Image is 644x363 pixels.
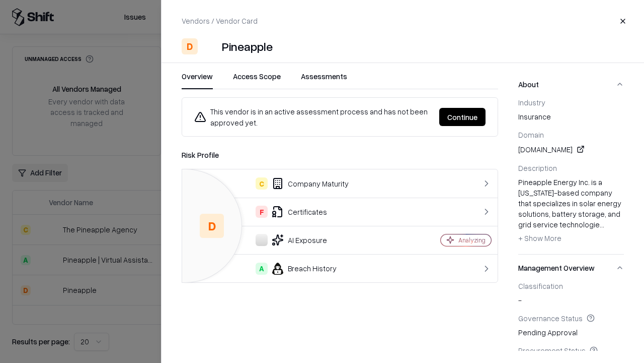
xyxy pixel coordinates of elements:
button: Access Scope [233,71,281,89]
button: Management Overview [518,255,624,281]
div: Analyzing [458,236,486,245]
div: Breach History [190,263,406,275]
div: Pineapple [222,38,273,54]
div: Risk Profile [182,149,498,161]
div: D [182,38,198,54]
div: Pineapple Energy Inc. is a [US_STATE]-based company that specializes in solar energy solutions, b... [518,177,624,247]
div: A [256,263,268,275]
span: ... [600,220,604,229]
div: Procurement Status [518,346,624,355]
div: Industry [518,98,624,107]
button: Assessments [301,71,347,89]
div: Pending Approval [518,314,624,338]
div: F [256,206,268,218]
p: Vendors / Vendor Card [182,16,258,26]
span: insurance [518,111,624,122]
div: [DOMAIN_NAME] [518,143,624,155]
div: - [518,281,624,306]
span: + Show More [518,233,561,243]
div: D [200,214,224,238]
button: Overview [182,71,213,89]
div: Company Maturity [190,177,406,190]
div: Classification [518,281,624,290]
div: Governance Status [518,314,624,323]
div: AI Exposure [190,234,406,246]
div: C [256,177,268,190]
div: About [518,98,624,254]
div: Domain [518,130,624,139]
div: Description [518,163,624,172]
div: Certificates [190,206,406,218]
img: Pineapple [202,38,218,54]
button: + Show More [518,230,561,246]
button: Continue [439,108,486,126]
div: This vendor is in an active assessment process and has not been approved yet. [194,106,431,128]
button: About [518,71,624,98]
